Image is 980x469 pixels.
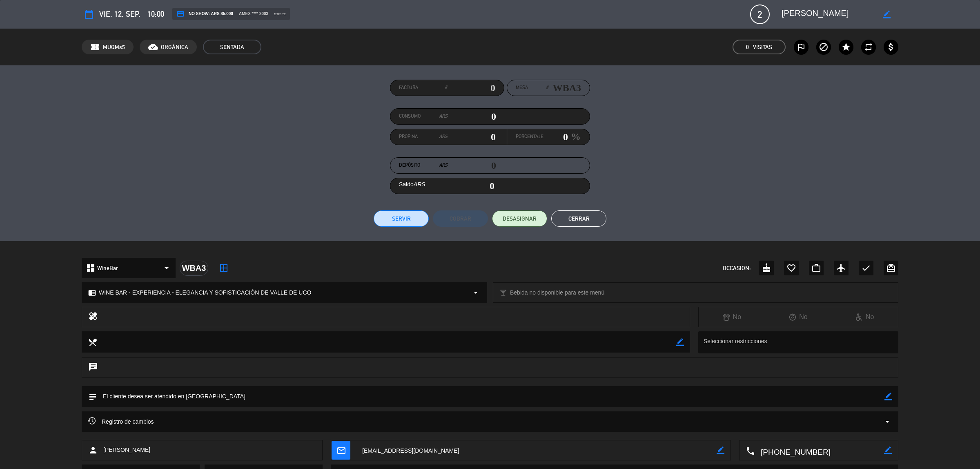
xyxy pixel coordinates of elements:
i: airplanemode_active [836,263,846,273]
i: work_outline [811,263,821,273]
i: border_color [717,447,724,454]
i: repeat [864,42,873,52]
i: check [861,263,871,273]
button: Servir [374,210,429,227]
i: border_all [219,263,229,273]
label: Porcentaje [516,133,543,141]
i: outlined_flag [796,42,806,52]
i: cake [762,263,771,273]
span: 10:00 [147,8,164,20]
button: DESASIGNAR [492,210,547,227]
i: cloud_done [148,42,158,52]
label: Factura [399,84,447,92]
button: Cobrar [433,210,488,227]
i: border_color [884,393,892,400]
em: # [445,84,447,92]
label: Consumo [399,112,448,121]
label: Propina [399,133,448,141]
input: number [548,82,581,94]
span: ORGÁNICA [161,42,188,52]
i: mail_outline [336,446,345,455]
em: # [546,84,548,92]
span: NO SHOW: ARS 85.000 [176,10,233,18]
i: arrow_drop_down [471,288,481,297]
i: chrome_reader_mode [88,289,96,297]
input: 0 [448,110,496,123]
span: Bebida no disponible para este menú [510,288,604,297]
i: attach_money [886,42,896,52]
span: 2 [750,4,770,24]
i: chat [88,362,98,373]
span: Mesa [516,84,528,92]
i: person [88,445,98,455]
i: calendar_today [84,9,94,19]
em: ARS [414,181,425,188]
span: vie. 12, sep. [99,8,140,20]
div: No [765,312,832,322]
i: star [841,42,851,52]
label: Saldo [399,180,425,189]
span: SENTADA [203,40,261,54]
i: dashboard [86,263,96,273]
em: % [568,129,581,145]
span: DESASIGNAR [503,214,537,223]
span: 0 [746,42,749,52]
i: border_color [883,11,891,18]
i: local_bar [499,289,507,297]
i: favorite_border [786,263,796,273]
span: OCCASION: [723,264,751,273]
i: border_color [676,338,684,346]
i: local_dining [88,337,97,346]
i: subject [88,392,97,401]
em: ARS [439,133,448,141]
i: healing [88,311,98,323]
i: card_giftcard [886,263,896,273]
em: ARS [439,112,448,121]
span: Registro de cambios [88,417,154,427]
label: Depósito [399,161,448,170]
i: local_phone [746,446,755,455]
span: MUQMs5 [103,42,125,52]
div: WBA3 [180,261,208,276]
i: border_color [884,447,892,454]
button: calendar_today [82,7,96,22]
span: confirmation_number [90,42,100,52]
button: Cerrar [551,210,606,227]
input: 0 [543,131,568,143]
em: ARS [439,161,448,170]
div: No [699,312,765,322]
span: stripe [274,11,286,17]
input: 0 [447,82,495,94]
span: [PERSON_NAME] [103,445,150,455]
i: arrow_drop_down [162,263,171,273]
span: WineBar [97,264,118,273]
input: 0 [448,131,496,143]
div: No [831,312,898,322]
i: credit_card [176,10,185,18]
span: WINE BAR - EXPERIENCIA - ELEGANCIA Y SOFISTICACIÓN DE VALLE DE UCO [99,288,311,297]
i: arrow_drop_down [882,417,892,427]
em: Visitas [753,42,772,52]
i: block [819,42,829,52]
